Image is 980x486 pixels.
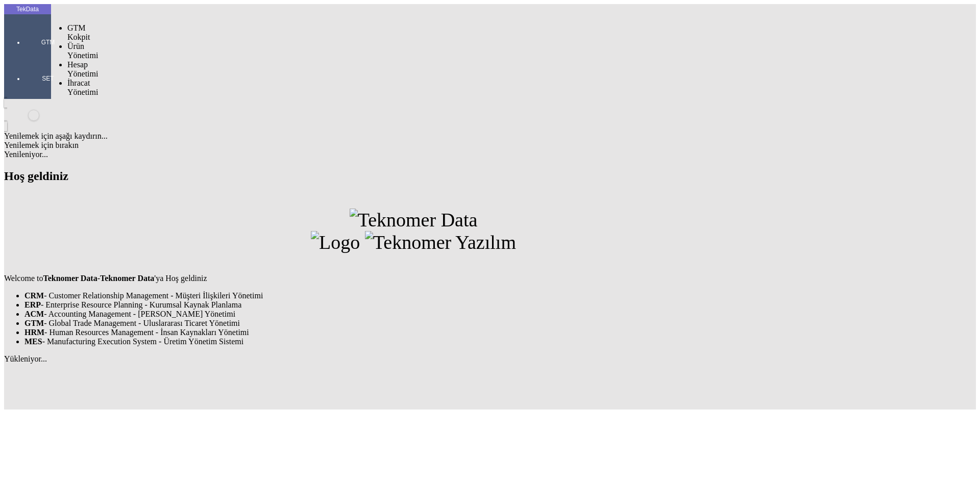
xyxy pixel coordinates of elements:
[24,310,44,318] strong: ACM
[4,141,823,150] div: Yenilemek için bırakın
[24,291,823,300] li: - Customer Relationship Management - Müşteri İlişkileri Yönetimi
[4,274,823,283] p: Welcome to - 'ya Hoş geldiniz
[24,319,823,328] li: - Global Trade Management - Uluslararası Ticaret Yönetimi
[350,209,478,231] img: Teknomer Data
[4,354,823,364] div: Yükleniyor...
[311,231,360,253] img: Logo
[24,300,823,310] li: - Enterprise Resource Planning - Kurumsal Kaynak Planlama
[24,300,41,309] strong: ERP
[365,231,516,253] img: Teknomer Yazılım
[4,5,51,13] div: TekData
[4,132,823,141] div: Yenilemek için aşağı kaydırın...
[24,337,42,346] strong: MES
[33,74,63,83] span: SET
[67,42,98,60] span: Ürün Yönetimi
[24,328,823,337] li: - Human Resources Management - İnsan Kaynakları Yönetimi
[24,328,44,337] strong: HRM
[24,291,44,300] strong: CRM
[4,169,823,183] h2: Hoş geldiniz
[4,150,823,159] div: Yenileniyor...
[67,23,90,41] span: GTM Kokpit
[67,79,98,96] span: İhracat Yönetimi
[24,310,823,319] li: - Accounting Management - [PERSON_NAME] Yönetimi
[24,319,44,327] strong: GTM
[100,274,154,283] strong: Teknomer Data
[43,274,97,283] strong: Teknomer Data
[67,60,98,78] span: Hesap Yönetimi
[24,337,823,346] li: - Manufacturing Execution System - Üretim Yönetim Sistemi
